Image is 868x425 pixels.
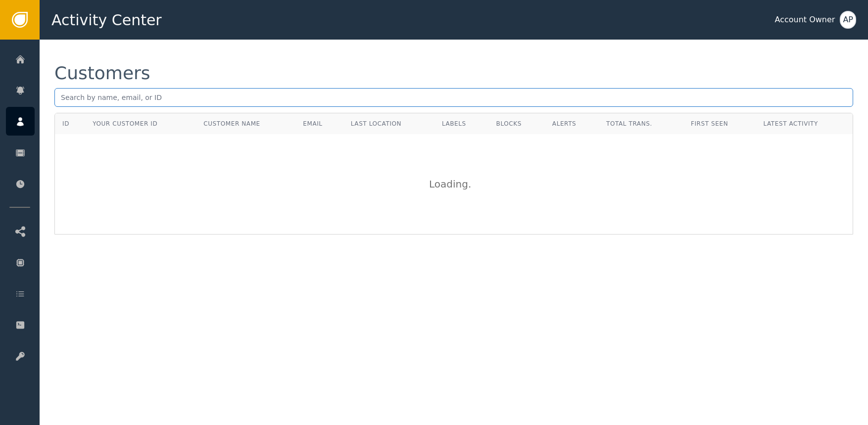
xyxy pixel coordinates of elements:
[93,119,157,128] div: Your Customer ID
[429,177,479,191] div: Loading .
[606,119,676,128] div: Total Trans.
[303,119,336,128] div: Email
[552,119,591,128] div: Alerts
[763,119,845,128] div: Latest Activity
[62,119,69,128] div: ID
[203,119,288,128] div: Customer Name
[51,9,162,31] span: Activity Center
[351,119,427,128] div: Last Location
[774,14,835,26] div: Account Owner
[54,64,150,82] div: Customers
[496,119,537,128] div: Blocks
[442,119,482,128] div: Labels
[54,88,853,107] input: Search by name, email, or ID
[840,11,856,29] button: AP
[691,119,748,128] div: First Seen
